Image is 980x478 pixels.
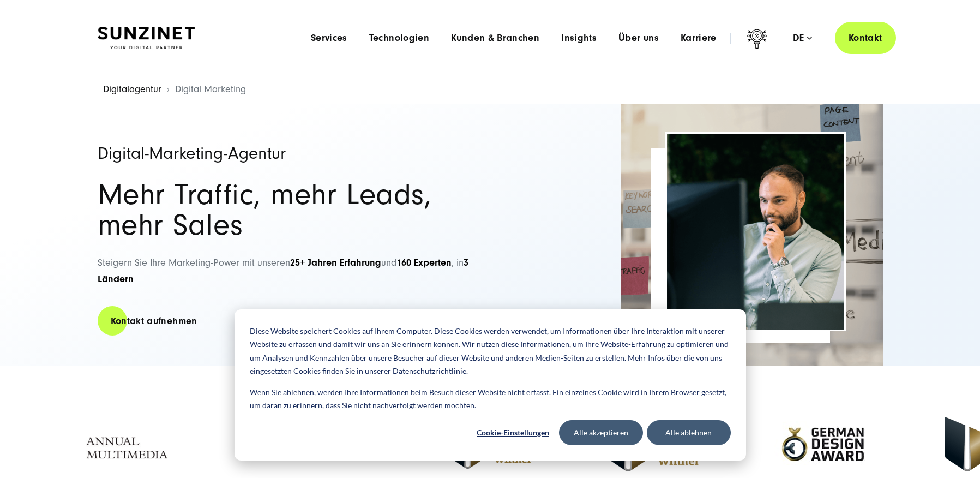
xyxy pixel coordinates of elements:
[681,33,717,44] a: Karriere
[396,257,452,268] strong: 160 Experten
[290,257,381,268] strong: 25+ Jahren Erfahrung
[618,33,659,44] a: Über uns
[561,33,597,44] a: Insights
[98,306,211,337] a: Kontakt aufnehmen
[559,420,643,445] button: Alle akzeptieren
[98,145,479,162] h1: Digital-Marketing-Agentur
[793,33,812,44] div: de
[471,420,555,445] button: Cookie-Einstellungen
[647,420,731,445] button: Alle ablehnen
[250,325,731,378] p: Diese Website speichert Cookies auf Ihrem Computer. Diese Cookies werden verwendet, um Informatio...
[98,27,195,50] img: SUNZINET Full Service Digital Agentur
[103,83,161,95] a: Digitalagentur
[369,33,429,44] a: Technologien
[250,386,731,413] p: Wenn Sie ablehnen, werden Ihre Informationen beim Besuch dieser Website nicht erfasst. Ein einzel...
[73,411,187,477] img: Annual Multimedia Awards - Full Service Digitalagentur SUNZINET
[667,134,844,330] img: Full-Service Digitalagentur SUNZINET - Digital Marketing
[235,309,746,461] div: Cookie banner
[175,83,246,95] span: Digital Marketing
[621,104,883,366] img: Full-Service Digitalagentur SUNZINET - Digital Marketing_2
[98,257,468,285] span: Steigern Sie Ihre Marketing-Power mit unseren und , in
[451,33,539,44] a: Kunden & Branchen
[98,180,479,241] h2: Mehr Traffic, mehr Leads, mehr Sales
[311,33,347,44] a: Services
[835,22,896,54] a: Kontakt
